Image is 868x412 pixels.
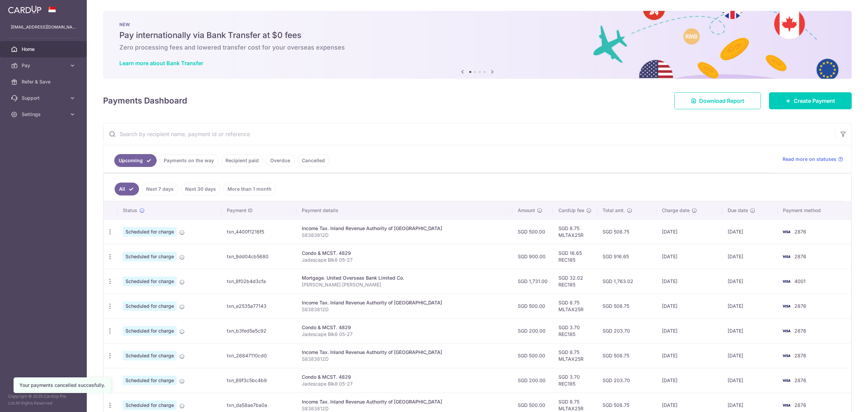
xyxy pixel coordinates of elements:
td: SGD 8.75 MLTAX25R [553,294,597,318]
span: Status [123,207,137,214]
td: SGD 500.00 [512,294,553,318]
span: Scheduled for charge [123,227,177,237]
img: Bank Card [780,352,793,360]
td: SGD 500.00 [512,343,553,368]
td: [DATE] [656,368,722,393]
div: Income Tax. Inland Revenue Authority of [GEOGRAPHIC_DATA] [302,349,507,356]
span: Scheduled for charge [123,301,177,311]
td: SGD 200.00 [512,318,553,343]
td: [DATE] [722,269,777,294]
h4: Payments Dashboard [103,95,187,107]
td: SGD 3.70 REC185 [553,318,597,343]
div: Condo & MCST. 4829 [302,250,507,257]
p: S8383812D [302,306,507,313]
span: 2876 [794,303,806,309]
div: Income Tax. Inland Revenue Authority of [GEOGRAPHIC_DATA] [302,225,507,232]
span: 2876 [794,402,806,408]
td: SGD 203.70 [597,318,657,343]
img: Bank Card [780,277,793,285]
span: Scheduled for charge [123,252,177,261]
span: 2876 [794,229,806,235]
td: [DATE] [656,343,722,368]
img: Bank transfer banner [103,11,852,79]
div: Mortgage. United Overseas Bank Limited Co. [302,275,507,281]
span: Charge date [662,207,690,214]
th: Payment details [296,202,512,219]
p: NEW [119,22,835,27]
p: Jadescape Blk8 05-27 [302,331,507,338]
td: [DATE] [722,294,777,318]
span: Settings [22,111,66,118]
a: Create Payment [769,92,852,109]
td: SGD 508.75 [597,219,657,244]
td: SGD 8.75 MLTAX25R [553,343,597,368]
div: Income Tax. Inland Revenue Authority of [GEOGRAPHIC_DATA] [302,299,507,306]
td: SGD 200.00 [512,368,553,393]
th: Payment method [777,202,851,219]
span: Read more on statuses [783,156,836,163]
span: 2876 [794,254,806,259]
span: 2876 [794,353,806,358]
td: SGD 32.02 REC185 [553,269,597,294]
span: Scheduled for charge [123,277,177,286]
span: Create Payment [794,97,835,105]
a: Download Report [674,92,761,109]
span: Scheduled for charge [123,326,177,336]
h5: Pay internationally via Bank Transfer at $0 fees [119,30,835,41]
a: Recipient paid [221,154,263,167]
td: [DATE] [656,318,722,343]
a: Cancelled [297,154,329,167]
span: Scheduled for charge [123,376,177,385]
span: Scheduled for charge [123,351,177,360]
a: Read more on statuses [783,156,843,163]
h6: Zero processing fees and lowered transfer cost for your overseas expenses [119,43,835,52]
td: SGD 508.75 [597,343,657,368]
p: [PERSON_NAME] [PERSON_NAME] [302,281,507,288]
p: S8383812D [302,232,507,239]
span: 2876 [794,328,806,334]
span: Support [22,95,66,101]
td: [DATE] [722,219,777,244]
td: txn_89f3c5bc4b9 [221,368,296,393]
td: txn_9dd04cb5680 [221,244,296,269]
span: CardUp fee [558,207,584,214]
p: S8383812D [302,405,507,412]
div: Your payments cancelled succesfully. [19,382,105,389]
img: Bank Card [780,401,793,409]
td: [DATE] [656,219,722,244]
td: [DATE] [722,318,777,343]
p: S8383812D [302,356,507,362]
a: Overdue [266,154,295,167]
a: Next 30 days [181,183,220,195]
td: [DATE] [722,343,777,368]
a: Upcoming [114,154,157,167]
img: Bank Card [780,228,793,236]
span: Due date [728,207,748,214]
td: SGD 16.65 REC185 [553,244,597,269]
td: [DATE] [656,294,722,318]
span: Download Report [699,97,744,105]
p: Jadescape Blk8 05-27 [302,257,507,263]
a: More than 1 month [223,183,276,195]
td: [DATE] [722,244,777,269]
a: Next 7 days [142,183,178,195]
td: SGD 3.70 REC185 [553,368,597,393]
td: SGD 8.75 MLTAX25R [553,219,597,244]
td: SGD 203.70 [597,368,657,393]
div: Condo & MCST. 4829 [302,374,507,380]
div: Condo & MCST. 4829 [302,324,507,331]
img: Bank Card [780,376,793,385]
td: txn_26847110cd0 [221,343,296,368]
span: Scheduled for charge [123,400,177,410]
td: SGD 900.00 [512,244,553,269]
td: SGD 1,763.02 [597,269,657,294]
td: SGD 508.75 [597,294,657,318]
p: Jadescape Blk8 05-27 [302,380,507,387]
td: txn_4400f1216f5 [221,219,296,244]
img: Bank Card [780,327,793,335]
span: Total amt. [603,207,625,214]
span: Pay [22,62,66,69]
td: txn_b3fed5e5c92 [221,318,296,343]
td: [DATE] [722,368,777,393]
span: 4001 [794,278,806,284]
